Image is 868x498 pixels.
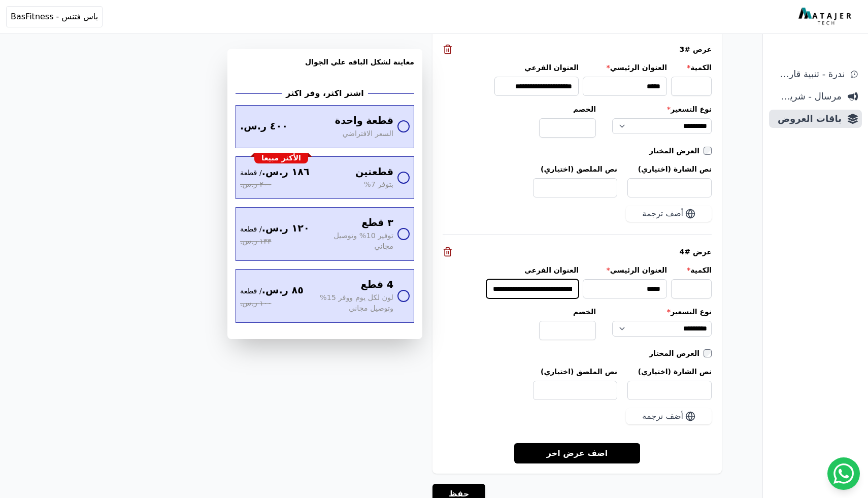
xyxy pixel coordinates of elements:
label: نص الملصق (اختياري) [533,367,617,377]
img: MatajerTech Logo [798,8,854,26]
span: بتوفر 7% [364,179,393,190]
span: قطعة واحدة [335,114,393,128]
label: العرض المختار [649,348,704,358]
span: ١٢٠ ر.س. [240,221,310,236]
label: نوع التسعير [612,104,712,114]
div: عرض #3 [443,44,712,54]
button: أضف ترجمة [626,408,712,424]
label: نص الملصق (اختياري) [533,164,617,174]
label: العنوان الفرعي [494,62,579,73]
button: باس فتنس - BasFitness [6,6,103,27]
span: مرسال - شريط دعاية [773,89,842,104]
span: ١٨٦ ر.س. [240,165,310,180]
label: الخصم [539,104,596,114]
bdi: / قطعة [240,287,262,295]
bdi: / قطعة [240,169,262,177]
span: باقات العروض [773,112,842,126]
span: أضف ترجمة [642,410,683,422]
label: نص الشارة (اختياري) [627,367,712,377]
label: نص الشارة (اختياري) [627,164,712,174]
div: عرض #4 [443,247,712,257]
span: أضف ترجمة [642,208,683,220]
span: ١٠٠ ر.س. [240,298,271,309]
button: أضف ترجمة [626,206,712,222]
span: السعر الافتراضي [343,128,393,140]
h3: معاينة لشكل الباقه علي الجوال [236,57,414,79]
label: العنوان الرئيسي [583,265,667,275]
h2: اشتر اكثر، وفر اكثر [286,87,363,99]
label: العرض المختار [649,146,704,156]
span: 4 قطع [361,278,393,292]
label: العنوان الرئيسي [583,62,667,73]
bdi: / قطعة [240,225,262,233]
a: اضف عرض اخر [514,443,641,463]
span: ٨٥ ر.س. [240,283,304,298]
span: لون لكل يوم ووفر 15% وتوصيل مجاني [312,292,393,314]
span: قطعتين [355,165,393,180]
div: الأكثر مبيعا [254,153,308,164]
span: ندرة - تنبية قارب علي النفاذ [773,67,845,81]
span: ٣ قطع [361,216,393,230]
span: ٢٠٠ ر.س. [240,179,271,190]
span: باس فتنس - BasFitness [11,11,98,23]
label: الكمية [671,265,712,275]
label: العنوان الفرعي [486,265,579,275]
span: ٤٠٠ ر.س. [240,119,288,134]
label: الخصم [539,307,596,317]
label: نوع التسعير [612,307,712,317]
label: الكمية [671,62,712,73]
span: توفير 10% وتوصيل مجاني [318,230,393,252]
span: ١٣٣ ر.س. [240,236,271,247]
